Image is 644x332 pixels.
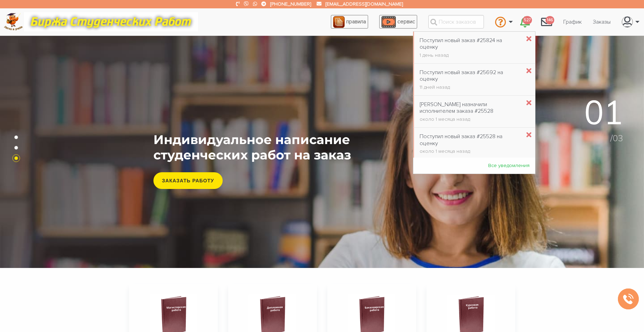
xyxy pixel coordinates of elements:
[379,15,417,29] a: сервис
[333,16,345,28] img: agreement_icon-feca34a61ba7f3d1581b08bc946b2ec1ccb426f67415f344566775c155b7f62c.png
[535,13,558,31] a: 146
[420,117,521,122] div: около 1 месяца назад
[24,12,198,31] img: motto-12e01f5a76059d5f6a28199ef077b1f78e012cfde436ab5cf1d4517935686d32.gif
[414,129,526,158] a: Поступил новый заказ #25528 на оценку около 1 месяца назад
[15,146,18,150] button: 2 of 3
[420,149,521,154] div: около 1 месяца назад
[4,13,23,31] img: logo-c4363faeb99b52c628a42810ed6dfb4293a56d4e4775eb116515dfe7f33672af.png
[523,16,532,25] span: 527
[414,97,526,126] a: [PERSON_NAME] назначили исполнителем заказа #25528 около 1 месяца назад
[331,15,368,29] a: правила
[15,136,18,139] button: 3 of 3
[420,69,521,82] div: Поступил новый заказ #25692 на оценку
[515,13,535,31] a: 527
[587,15,616,29] a: Заказы
[414,65,526,94] a: Поступил новый заказ #25692 на оценку 11 дней назад
[346,18,366,25] span: правила
[420,37,521,50] div: Поступил новый заказ #25824 на оценку
[270,1,311,7] a: [PHONE_NUMBER]
[326,1,403,7] a: [EMAIL_ADDRESS][DOMAIN_NAME]
[420,85,521,90] div: 11 дней назад
[558,15,587,29] a: График
[584,92,623,133] span: 01
[153,172,223,189] a: Заказать работу
[381,16,396,28] img: play_icon-49f7f135c9dc9a03216cfdbccbe1e3994649169d890fb554cedf0eac35a01ba8.png
[15,157,18,160] button: 1 of 3
[397,18,415,25] span: сервис
[420,133,521,147] div: Поступил новый заказ #25528 на оценку
[414,33,526,62] a: Поступил новый заказ #25824 на оценку 1 день назад
[483,159,535,172] a: Все уведомления
[420,101,521,114] div: [PERSON_NAME] назначили исполнителем заказа #25528
[428,15,484,29] input: Поиск заказов
[153,132,362,163] h4: Индивидуальное написание студенческих работ на заказ
[420,53,521,58] div: 1 день назад
[546,16,554,25] span: 146
[584,92,623,143] div: /03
